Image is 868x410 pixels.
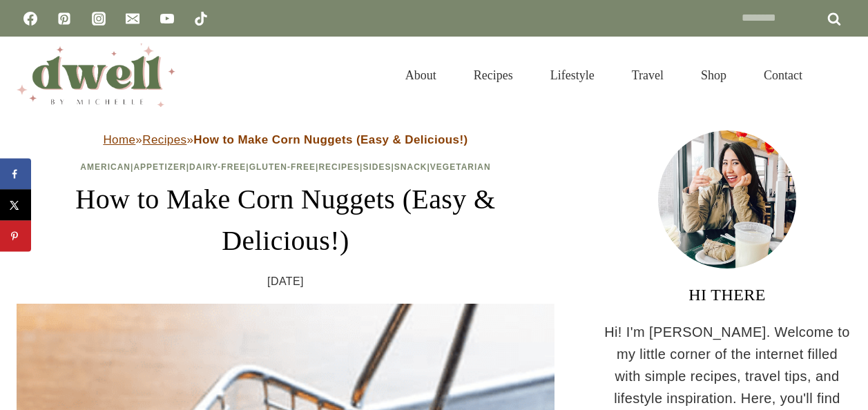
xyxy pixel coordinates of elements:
a: Lifestyle [532,53,613,98]
img: DWELL by michelle [17,43,175,107]
button: View Search Form [828,64,851,87]
time: [DATE] [267,273,304,291]
a: About [387,53,455,98]
a: Email [119,5,146,32]
a: Pinterest [50,5,78,32]
a: Instagram [85,5,113,32]
h1: How to Make Corn Nuggets (Easy & Delicious!) [17,179,554,262]
a: Sides [363,162,391,172]
a: Recipes [455,53,532,98]
a: TikTok [187,5,215,32]
a: Appetizer [133,162,186,172]
a: Shop [682,53,745,98]
a: Contact [745,53,821,98]
a: Recipes [318,162,360,172]
nav: Primary Navigation [387,53,821,98]
a: Vegetarian [430,162,491,172]
a: Facebook [17,5,44,32]
a: Gluten-Free [249,162,316,172]
a: Travel [613,53,682,98]
a: Dairy-Free [189,162,246,172]
span: » » [103,133,467,146]
span: | | | | | | | [80,162,490,172]
a: Snack [394,162,427,172]
a: American [80,162,131,172]
h3: HI THERE [603,282,851,307]
a: Home [103,133,135,146]
strong: How to Make Corn Nuggets (Easy & Delicious!) [193,133,467,146]
a: YouTube [153,5,181,32]
a: Recipes [142,133,186,146]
